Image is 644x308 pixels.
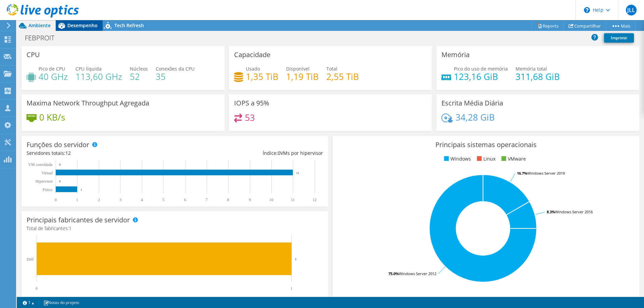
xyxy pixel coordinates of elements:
span: Ambiente [29,22,51,29]
text: 0 [36,286,38,291]
span: Pico de CPU [39,65,65,72]
text: Dell [26,257,34,262]
h4: 52 [130,73,148,80]
h3: Maxima Network Throughput Agregada [26,99,149,107]
text: Hipervisor [36,179,53,184]
div: Servidores totais: [26,149,175,157]
span: Disponível [286,65,310,72]
tspan: 75.0% [388,271,399,276]
h4: 0 KB/s [39,114,65,121]
h4: 35 [156,73,195,80]
span: Memória total [516,65,547,72]
tspan: Windows Server 2019 [527,171,565,176]
text: 11 [296,171,299,175]
span: Total [326,65,337,72]
h4: 1,19 TiB [286,73,319,80]
span: Pico do uso de memória [454,65,508,72]
tspan: 8.3% [547,209,555,214]
text: 0 [59,180,61,183]
text: 2 [98,197,100,202]
text: 0 [55,197,57,202]
h3: CPU [26,51,40,58]
text: 12 [313,197,317,202]
text: 4 [141,197,143,202]
h4: 123,16 GiB [454,73,508,80]
li: VMware [500,155,526,163]
span: Usado [246,65,260,72]
text: 11 [291,197,295,202]
span: Conexões da CPU [156,65,195,72]
text: 10 [269,197,273,202]
text: 9 [249,197,251,202]
h3: Escrita Média Diária [441,99,503,107]
text: 6 [184,197,186,202]
text: 3 [119,197,121,202]
h3: Funções do servidor [26,141,89,148]
a: 1 [18,298,39,307]
div: Índice: VMs por hipervisor [175,149,323,157]
tspan: Windows Server 2012 [399,271,436,276]
a: Reports [532,20,564,31]
span: 1 [69,225,71,231]
h4: 1,35 TiB [246,73,278,80]
span: 0 [278,150,280,156]
text: 0 [59,163,61,166]
tspan: Windows Server 2016 [555,209,593,214]
text: Virtual [42,171,53,175]
h4: 113,60 GHz [75,73,122,80]
text: 8 [227,197,229,202]
li: Linux [475,155,495,163]
h4: 34,28 GiB [455,114,495,121]
span: Tech Refresh [114,22,144,29]
text: VM convidada [28,162,52,167]
h3: Capacidade [234,51,270,58]
span: Desempenho [67,22,98,29]
h4: Total de fabricantes: [26,225,323,232]
a: Compartilhar [563,20,606,31]
text: 1 [76,197,78,202]
h3: Principais sistemas operacionais [338,141,634,148]
tspan: 16.7% [517,171,527,176]
li: Windows [442,155,471,163]
h3: IOPS a 95% [234,99,269,107]
h3: Principais fabricantes de servidor [26,216,130,224]
span: Núcleos [130,65,148,72]
h3: Memória [441,51,470,58]
span: JLL [626,5,637,15]
svg: \n [584,7,590,13]
text: 1 [295,257,297,261]
h4: 2,55 TiB [326,73,359,80]
h4: 40 GHz [39,73,68,80]
h4: 53 [245,114,255,121]
h1: FEBPROIT [22,34,65,42]
text: 1 [80,188,82,191]
text: 5 [162,197,164,202]
a: Notas do projeto [39,298,84,307]
a: Mais [606,20,636,31]
h4: 311,68 GiB [516,73,560,80]
text: 7 [206,197,208,202]
a: Imprimir [604,33,634,43]
text: 1 [290,286,292,291]
span: CPU líquida [75,65,102,72]
span: 12 [65,150,71,156]
tspan: Físico [43,187,52,192]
